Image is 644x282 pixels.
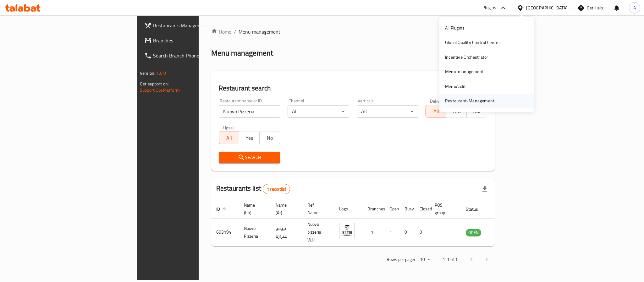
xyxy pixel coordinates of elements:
[417,255,432,264] div: Rows per page:
[139,48,244,63] a: Search Branch Phone
[139,33,244,48] a: Branches
[339,223,355,239] img: Nuovo Pizzeria
[445,39,500,46] div: Global Quality Control Center
[633,4,636,11] span: A
[263,186,290,192] span: 1 record(s)
[239,132,260,144] button: Yes
[216,205,228,213] span: ID
[271,219,302,246] td: نيوفو بيتزاريا
[494,199,515,219] th: Action
[288,105,349,118] div: All
[430,99,446,103] label: Delivery
[399,219,415,246] td: 0
[466,205,486,213] span: Status
[445,83,466,90] div: MenuAudit
[140,86,180,94] a: Support.OpsPlatform
[384,199,399,219] th: Open
[263,184,290,194] div: Total records count
[445,68,484,75] div: Menu-management
[526,4,568,11] div: [GEOGRAPHIC_DATA]
[259,132,280,144] button: No
[482,4,496,12] div: Plugins
[211,48,273,58] h2: Menu management
[362,219,384,246] td: 1
[302,219,334,246] td: Nuovo pizzeria W.l.l.
[445,24,465,31] div: All Plugins
[477,182,492,197] div: Export file
[399,199,415,219] th: Busy
[153,37,239,44] span: Branches
[219,84,487,93] h2: Restaurant search
[362,199,384,219] th: Branches
[219,132,239,144] button: All
[415,219,430,246] td: 0
[224,154,275,161] span: Search
[357,105,418,118] div: All
[244,201,263,216] span: Name (En)
[445,97,494,104] div: Restaurant-Management
[216,184,290,194] h2: Restaurants list
[239,28,280,35] span: Menu management
[211,28,495,35] nav: breadcrumb
[387,256,415,263] p: Rows per page:
[443,256,458,263] p: 1-1 of 1
[156,69,166,77] span: 1.0.0
[466,229,481,236] span: OPEN
[219,105,280,118] input: Search for restaurant name or ID..
[139,18,244,33] a: Restaurants Management
[153,22,239,29] span: Restaurants Management
[426,105,446,117] button: All
[307,201,327,216] span: Ref. Name
[415,199,430,219] th: Closed
[276,201,295,216] span: Name (Ar)
[466,229,481,236] div: OPEN
[449,107,464,116] span: TGO
[334,199,362,219] th: Logo
[445,54,488,61] div: Incentive Orchestrator
[219,152,280,163] button: Search
[384,219,399,246] td: 1
[140,69,155,77] span: Version:
[242,133,257,143] span: Yes
[153,52,239,59] span: Search Branch Phone
[435,201,453,216] span: POS group
[211,199,515,246] table: enhanced table
[223,125,235,130] label: Upsell
[262,133,278,143] span: No
[428,107,444,116] span: All
[239,219,271,246] td: Nuovo Pizzeria
[140,80,169,88] span: Get support on:
[469,107,485,116] span: TMP
[222,133,237,143] span: All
